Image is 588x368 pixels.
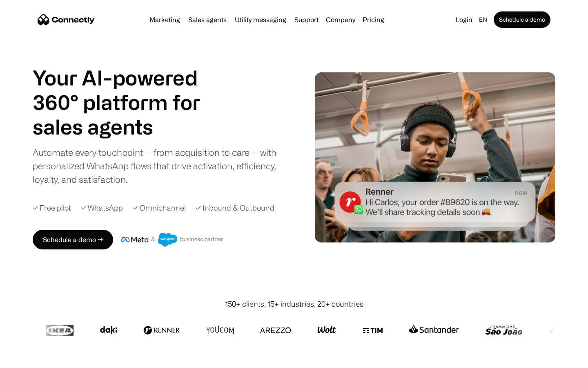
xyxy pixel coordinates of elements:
[33,230,113,249] a: Schedule a demo →
[33,114,220,139] h1: sales agents
[16,354,49,365] ul: Language list
[452,14,476,25] a: Login
[146,16,183,23] a: Marketing
[81,202,123,213] div: ✓ WhatsApp
[494,11,550,28] a: Schedule a demo
[8,353,49,365] aside: Language selected: English
[185,16,230,23] a: Sales agents
[196,202,274,213] div: ✓ Inbound & Outbound
[359,16,388,23] a: Pricing
[232,16,290,23] a: Utility messaging
[133,202,186,213] div: ✓ Omnichannel
[225,298,363,310] div: 150+ clients, 15+ industries, 20+ countries
[291,16,322,23] a: Support
[326,14,355,25] div: Company
[33,65,220,114] h1: Your AI-powered 360° platform for
[33,146,290,186] div: Automate every touchpoint — from acquisition to care — with personalized WhatsApp flows that driv...
[479,14,487,25] div: en
[121,233,223,247] img: Meta and Salesforce business partner badge.
[33,202,71,213] div: ✓ Free pilot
